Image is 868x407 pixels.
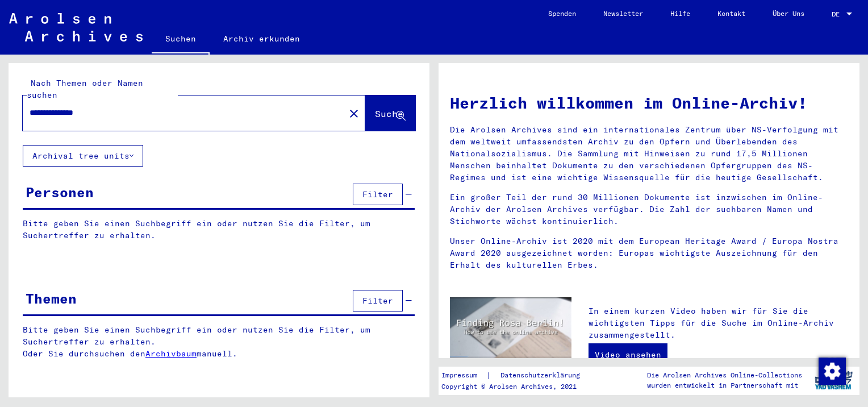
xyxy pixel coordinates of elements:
div: Change consent [818,357,845,384]
div: Themen [26,288,77,309]
mat-label: Nach Themen oder Namen suchen [27,78,143,100]
p: Die Arolsen Archives sind ein internationales Zentrum über NS-Verfolgung mit dem weltweit umfasse... [450,124,848,184]
a: Archivbaum [145,348,197,359]
a: Suchen [152,25,210,55]
p: Unser Online-Archiv ist 2020 mit dem European Heritage Award / Europa Nostra Award 2020 ausgezeic... [450,235,848,271]
p: In einem kurzen Video haben wir für Sie die wichtigsten Tipps für die Suche im Online-Archiv zusa... [589,305,848,341]
p: Copyright © Arolsen Archives, 2021 [441,381,594,392]
img: video.jpg [450,297,571,363]
mat-icon: close [347,107,361,121]
div: Personen [26,182,94,202]
a: Datenschutzerklärung [491,369,594,381]
a: Video ansehen [589,343,667,366]
p: Bitte geben Sie einen Suchbegriff ein oder nutzen Sie die Filter, um Suchertreffer zu erhalten. [23,218,415,242]
button: Filter [353,184,403,205]
button: Archival tree units [23,145,143,167]
p: wurden entwickelt in Partnerschaft mit [647,380,802,391]
span: Suche [375,108,403,119]
span: Filter [362,189,393,200]
p: Bitte geben Sie einen Suchbegriff ein oder nutzen Sie die Filter, um Suchertreffer zu erhalten. O... [23,324,415,360]
mat-select-trigger: DE [832,10,840,18]
a: Archiv erkunden [210,25,314,52]
p: Ein großer Teil der rund 30 Millionen Dokumente ist inzwischen im Online-Archiv der Arolsen Archi... [450,192,848,227]
img: Change consent [819,358,846,385]
button: Filter [353,290,403,312]
img: Arolsen_neg.svg [9,13,143,41]
a: Impressum [441,369,486,381]
img: yv_logo.png [812,366,855,394]
button: Clear [343,102,365,124]
div: | [441,369,594,381]
h1: Herzlich willkommen im Online-Archiv! [450,91,848,115]
button: Suche [365,95,415,131]
span: Filter [362,296,393,306]
p: Die Arolsen Archives Online-Collections [647,370,802,380]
